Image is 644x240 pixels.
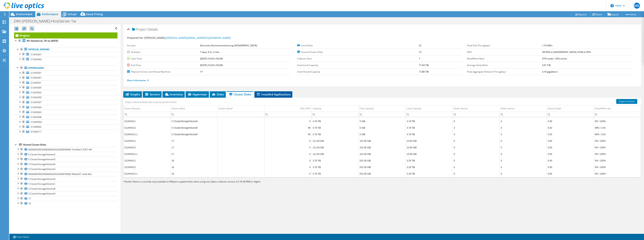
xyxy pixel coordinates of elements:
[265,151,312,157] td: Column 95% IOPS, Value 0
[265,118,312,124] td: Column 95% IOPS, Value 0
[406,112,453,117] td: Column Used Capacity, Filter cell
[200,44,257,47] b: Deutsche Rentenversicherung [GEOGRAPHIC_DATA]
[124,106,140,111] div: Server Name(s)
[453,112,500,117] td: Column Read Latency, Filter cell
[31,91,41,94] span: S12HSX02
[14,105,117,110] a: S12HSX04
[171,131,218,138] td: Column Device Name, Value C:ClusterStorageVolume9
[311,131,359,138] td: Column Capacity, Value 4.78 TiB
[311,105,359,112] td: Capacity Column
[123,98,641,177] div: Data grid
[14,129,117,134] a: V12VHC11
[500,131,547,138] td: Column Write Latency, Value 0
[313,106,321,111] div: Capacity
[171,118,218,124] td: Column Device Name, Value C:ClusterStorageVolume9
[406,118,453,124] td: Column Used Capacity, Value 4.78 TiB
[547,138,594,144] td: Column Queue Depth, Value 0.00
[359,138,406,144] td: Column Free Capacity, Value 101.00 GiB
[542,70,558,73] b: 3.10 gigabits/s
[542,57,567,60] b: 67% reads / 33% writes
[547,170,594,177] td: Column Queue Depth, Value 0.00
[547,144,594,151] td: Column Queue Depth, Value 0.00
[265,157,312,164] td: Column 95% IOPS, Value 0
[467,63,542,67] label: Average Daily Write
[14,186,117,191] a: C:ClusterStorageVolume8
[594,170,641,177] td: Column Read/Write ratio, Value 0% / 100%
[311,151,359,157] td: Column Capacity, Value 111.00 GiB
[125,180,261,183] span: Vendor Name is currently only available to VMware supplied disks when using Live Optics collector...
[14,120,117,124] a: S12HDX02
[265,144,312,151] td: Column 95% IOPS, Value 0
[542,44,552,47] b: 1.74 GB/s
[229,92,251,96] span: Cluster Disks
[123,105,171,112] td: Server Name(s) Column
[31,101,41,104] span: S12HSX07
[359,144,406,151] td: Column Free Capacity, Value 101.00 GiB
[10,235,32,239] a: Project Notes
[123,124,171,131] td: Column Server Name(s), Value S12HHX12
[406,164,453,170] td: Column Used Capacity, Value 3.26 TiB
[14,32,117,38] a: Project
[42,12,58,16] span: Performance
[453,157,500,164] td: Column Read Latency, Value 0
[31,120,42,124] span: S12HDX02
[311,118,359,124] td: Column Capacity, Value 4.78 TiB
[217,105,265,112] td: Vendor Name* Column
[359,157,406,164] td: Column Free Capacity, Value 531.00 GiB
[86,12,103,16] span: Cloud Pricing
[31,81,41,84] span: S12HFX01
[217,118,265,124] td: Column Vendor Name*, Value
[265,131,312,138] td: Column 95% IOPS, Value 95
[123,118,171,124] td: Column Server Name(s), Value S12HHX11
[187,92,207,96] span: Hypervisor
[265,164,312,170] td: Column 95% IOPS, Value 0
[14,47,117,52] a: Physical Servers
[127,79,149,82] a: More Information
[467,57,542,61] label: Read/Write Ratio
[171,112,218,117] td: Column Device Name, Filter cell
[610,4,614,7] svg: \n
[542,64,551,67] b: 3.01 TiB
[406,144,453,151] td: Column Used Capacity, Value 10.00 GiB
[14,110,117,115] a: S12HSX03
[27,39,58,42] b: HV_HostServer_7D on [DATE]
[500,138,547,144] td: Column Write Latency, Value 0
[31,86,41,89] span: S12HSX05
[500,164,547,170] td: Column Write Latency, Value 0
[265,105,312,112] td: 95% IOPS Column
[145,92,160,96] span: Servers
[127,44,200,47] label: Account
[123,144,171,151] td: Column Server Name(s), Value S12HHX12
[594,124,641,131] td: Column Read/Write ratio, Value 89% / 11%
[616,99,637,104] a: Export to Excel
[217,151,265,157] td: Column Vendor Name*, Value
[14,152,117,157] a: C:ClusterStorageVolume2
[406,151,453,157] td: Column Used Capacity, Value 10.00 GiB
[419,44,421,47] b: 22
[500,105,547,112] td: Write Latency Column
[124,100,178,105] div: Drag a column header here to group by that column
[200,70,203,73] b: 17
[31,76,42,79] span: S12HAX01
[547,164,594,170] td: Column Queue Depth, Value 0.00
[548,106,561,111] div: Queue Depth
[453,144,500,151] td: Column Read Latency, Value 0
[172,106,185,111] div: Device Name
[127,50,200,54] label: Duration
[31,125,41,128] span: S12HKX02
[171,105,218,112] td: Device Name Column
[419,57,420,60] b: 1
[500,112,547,117] td: Column Write Latency, Filter cell
[256,92,290,96] span: Installed Applications
[217,170,265,177] td: Column Vendor Name*, Value
[14,57,117,62] a: S12HSA02
[311,164,359,170] td: Column Capacity, Value 3.78 TiB
[31,115,41,119] span: S12HSX08
[500,118,547,124] td: Column Write Latency, Value 0
[127,57,200,61] label: Start Time
[127,70,200,74] label: Physical Servers and Virtual Machines
[171,138,218,144] td: Column Device Name, Value 17
[14,65,117,70] a: Hypervisors
[467,44,542,47] label: Peak Disk Throughput
[297,70,419,74] label: Used Shared Capacity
